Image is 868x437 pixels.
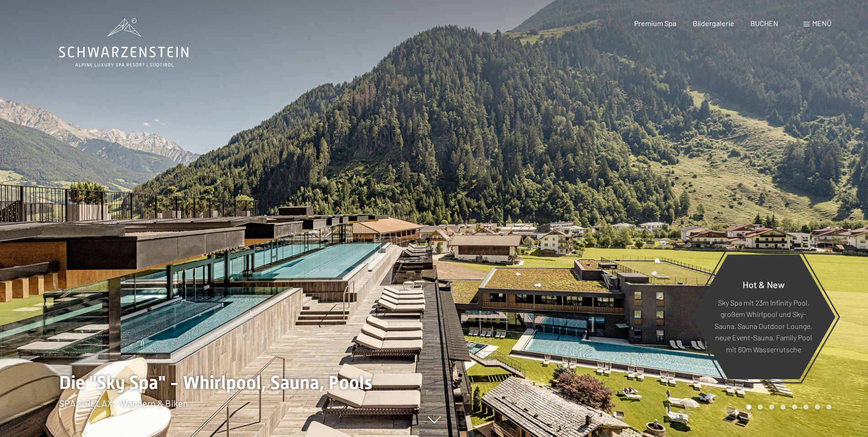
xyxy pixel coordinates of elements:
span: Menü [812,19,831,27]
div: Carousel Page 8 [826,404,831,410]
a: Bildergalerie [693,19,734,27]
span: Hot & New [743,279,785,290]
div: Carousel Page 3 [769,404,774,410]
a: BUCHEN [750,19,778,27]
div: Carousel Page 1 (Current Slide) [746,404,751,410]
p: Sky Spa mit 23m Infinity Pool, großem Whirlpool und Sky-Sauna, Sauna Outdoor Lounge, neue Event-S... [714,296,813,355]
div: Carousel Page 4 [781,404,786,410]
div: Carousel Page 6 [803,404,809,410]
div: Carousel Page 7 [815,404,820,410]
div: Carousel Page 2 [758,404,763,410]
div: Carousel Pagination [743,404,831,410]
a: Hot & New Sky Spa mit 23m Infinity Pool, großem Whirlpool und Sky-Sauna, Sauna Outdoor Lounge, ne... [691,254,836,380]
div: Carousel Page 5 [792,404,797,410]
a: Premium Spa [634,19,676,27]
